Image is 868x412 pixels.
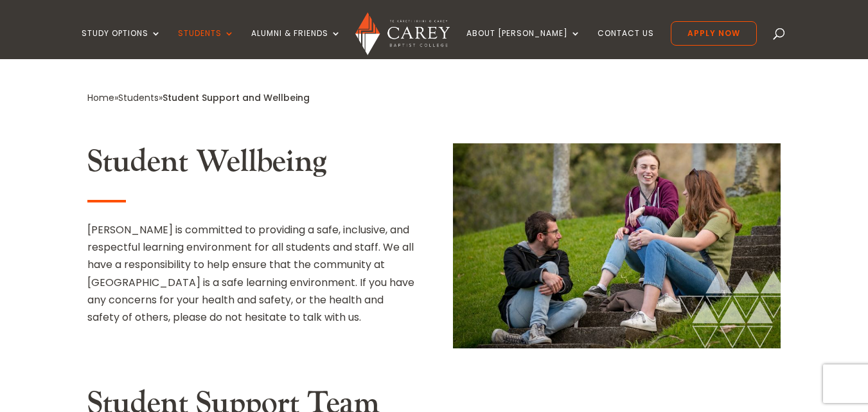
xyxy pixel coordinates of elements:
[87,91,114,104] a: Home
[87,91,310,104] span: » »
[453,143,781,348] img: Student Support and Wellbeing
[466,29,581,59] a: About [PERSON_NAME]
[671,21,757,46] a: Apply Now
[118,91,159,104] a: Students
[598,29,654,59] a: Contact Us
[163,91,310,104] span: Student Support and Wellbeing
[87,143,415,187] h2: Student Wellbeing
[251,29,341,59] a: Alumni & Friends
[178,29,235,59] a: Students
[82,29,161,59] a: Study Options
[87,221,415,326] p: [PERSON_NAME] is committed to providing a safe, inclusive, and respectful learning environment fo...
[355,12,450,55] img: Carey Baptist College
